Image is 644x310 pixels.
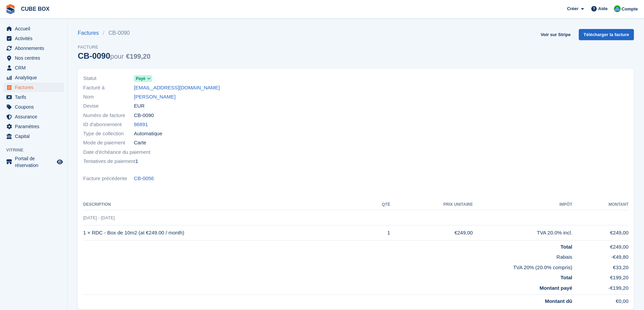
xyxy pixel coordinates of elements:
[83,75,134,82] span: Statut
[110,53,124,60] span: pour
[390,199,473,210] th: Prix unitaire
[572,225,628,241] td: €249,00
[83,158,135,165] span: Tentatives de paiement
[572,240,628,251] td: €249,00
[15,24,55,33] span: Accueil
[572,295,628,305] td: €0,00
[134,130,162,138] span: Automatique
[134,175,154,182] a: CB-0056
[545,298,572,304] strong: Montant dû
[367,199,390,210] th: Qté
[83,251,572,261] td: Rabais
[560,275,572,280] strong: Total
[560,244,572,250] strong: Total
[572,261,628,272] td: €33,20
[83,121,134,129] span: ID d'abonnement
[3,34,64,43] a: menu
[3,63,64,73] a: menu
[540,285,572,291] strong: Montant payé
[579,29,634,40] a: Télécharger la facture
[78,29,103,37] a: Factures
[15,132,55,141] span: Capital
[83,93,134,101] span: Nom
[56,158,64,166] a: Boutique d'aperçu
[18,3,52,15] a: CUBE BOX
[598,5,607,12] span: Aide
[78,44,150,51] span: Facture
[83,175,134,182] span: Facture précédente
[134,84,220,92] a: [EMAIL_ADDRESS][DOMAIN_NAME]
[572,251,628,261] td: -€49,80
[3,24,64,33] a: menu
[135,158,138,165] span: 1
[3,155,64,169] a: menu
[83,225,367,241] td: 1 × RDC - Box de 10m2 (at €249.00 / month)
[3,132,64,141] a: menu
[15,122,55,131] span: Paramètres
[572,282,628,295] td: -€199,20
[83,148,150,156] span: Date d'échéance du paiement
[15,34,55,43] span: Activités
[126,53,150,60] span: €199,20
[83,261,572,272] td: TVA 20% (20.0% compris)
[538,29,573,40] a: Voir sur Stripe
[3,122,64,131] a: menu
[3,73,64,82] a: menu
[83,139,134,147] span: Mode de paiement
[83,130,134,138] span: Type de collection
[15,102,55,112] span: Coupons
[572,199,628,210] th: Montant
[134,93,175,101] a: [PERSON_NAME]
[473,229,572,237] div: TVA 20.0% incl.
[3,102,64,112] a: menu
[473,199,572,210] th: Impôt
[83,215,115,220] span: [DATE] - [DATE]
[614,5,621,12] img: Cube Box
[367,225,390,241] td: 1
[572,271,628,282] td: €199,20
[134,75,152,82] a: Payé
[83,102,134,110] span: Devise
[136,76,145,82] span: Payé
[134,139,146,147] span: Carte
[83,84,134,92] span: Facturé à
[15,53,55,63] span: Nos centres
[134,112,154,119] span: CB-0090
[83,112,134,119] span: Numéro de facture
[134,102,145,110] span: EUR
[15,44,55,53] span: Abonnements
[15,63,55,73] span: CRM
[622,6,638,12] span: Compte
[3,53,64,63] a: menu
[15,112,55,121] span: Assurance
[3,112,64,121] a: menu
[3,44,64,53] a: menu
[15,73,55,82] span: Analytique
[390,225,473,241] td: €249,00
[15,155,55,169] span: Portail de réservation
[83,199,367,210] th: Description
[3,92,64,102] a: menu
[15,83,55,92] span: Factures
[15,92,55,102] span: Tarifs
[78,29,150,37] nav: breadcrumbs
[5,4,16,14] img: stora-icon-8386f47178a22dfd0bd8f6a31ec36ba5ce8667c1dd55bd0f319d3a0aa187defe.svg
[567,5,578,12] span: Créer
[134,121,148,129] a: 86891
[6,147,67,153] span: Vitrine
[78,51,150,60] div: CB-0090
[3,83,64,92] a: menu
